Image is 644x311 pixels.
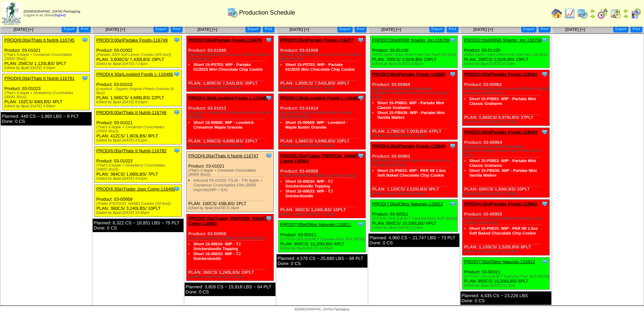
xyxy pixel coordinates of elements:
[193,242,241,251] a: Short 15-00634: WIP - TJ Snickerdoodle Topping
[173,71,180,77] img: Tooltip
[193,62,263,72] a: Short 15-P0703: WIP - Partake 01/2025 Mini Chocolate Chip Cookie
[371,142,458,198] div: Product: 03-00903 PLAN: 1,120CS / 2,520LBS / 8PLT
[188,206,273,210] div: Edited by Bpali [DATE] 6:16pm
[381,27,401,32] a: [DATE] [+]
[371,36,458,68] div: Product: 03-01109 PLAN: 200CS / 2,024LBS / 13PLT
[464,72,538,77] a: PROD(3:00a)Partake Foods-116081
[188,275,273,279] div: Edited by Bpali [DATE] 10:46pm
[464,201,538,206] a: PROD(4:30a)Partake Foods-115841
[285,179,333,188] a: Short 15-00634: WIP - TJ Snickerdoodle Topping
[105,27,125,32] a: [DATE] [+]
[279,94,366,150] div: Product: 03-01014 PLAN: 1,566CS / 4,698LBS / 22PLT
[227,7,238,18] img: calendarprod.gif
[372,72,446,77] a: PROD(3:00a)Partake Foods-116083
[357,221,364,228] img: Tooltip
[597,8,608,19] img: calendarblend.gif
[372,53,457,57] div: (RIND Apple Chips Dried Fruit Club Pack (18-9oz))
[377,168,446,178] a: Short 15-P0615: WIP - PAR IW 1.5oz Soft Baked Chocolate Chip Cookie
[372,201,443,206] a: PROD(7:00a)Ottos Naturals-115812
[187,152,274,212] div: Product: 03-01021 PLAN: 100CS / 438LBS / 2PLT
[280,143,365,148] div: Edited by Bpali [DATE] 8:03pm
[280,174,365,178] div: (Trader [PERSON_NAME] Cookies (24-6oz))
[464,217,549,225] div: (PARTAKE-1.5oz Soft Baked Chocolate Chip Cookies (24/1.5oz))
[187,214,274,281] div: Product: 03-00958 PLAN: 360CS / 3,240LBS / 10PLT
[357,37,364,43] img: Tooltip
[279,36,366,92] div: Product: 03-01008 PLAN: 1,800CS / 7,542LBS / 30PLT
[96,148,166,153] a: PROD(6:00a)Thats It Nutriti-116782
[610,8,621,19] img: calendarinout.gif
[193,251,241,261] a: Short 15-00633: WIP - TJ Snickerdoodle
[280,53,365,61] div: (Partake 2024 BULK Crunchy CC Mini Cookies (100-0.67oz))
[630,8,641,19] img: calendarcustomer.gif
[285,189,333,198] a: Short 15-00633: WIP - TJ Snickerdoodle
[93,219,184,232] div: Planned: 6,322 CS ~ 18,851 LBS ~ 75 PLT Done: 0 CS
[280,237,365,241] div: (OTTOS CAS-2LB-6CT Cassava Flour SUP (6/2lb))
[96,211,182,215] div: Edited by Bpali [DATE] 10:45pm
[188,143,273,148] div: Edited by Bpali [DATE] 8:03pm
[464,259,535,264] a: PROD(7:00a)Ottos Naturals-115813
[469,158,536,168] a: Short 15-P0653: WIP - Partake Mini Classic Grahams
[469,168,537,178] a: Short 15-PB636: WIP - Partake Mini Vanilla Wafers
[623,8,628,14] img: arrowleft.gif
[280,95,360,101] a: PROD(4:30a)Lovebird Foods L-116481
[449,37,456,43] img: Tooltip
[193,178,263,192] a: Inbound 05-01020: FILM - TIN Apple + Cinnamon Crunchables Film (8000 imp/roll)(IMP = EA)
[188,86,273,90] div: Edited by Bpali [DATE] 7:58pm
[464,53,549,57] div: (RIND Apple Chips Dried Fruit Club Pack (18-9oz))
[14,27,33,32] a: [DATE] [+]
[95,70,182,106] div: Product: 03-01015 PLAN: 1,566CS / 4,698LBS / 22PLT
[285,120,348,130] a: Short 15-00669: WIP - Lovebird - Maple Butter Granola
[280,111,365,119] div: (Lovebird - Organic Maple Butter Protein Granola (6-8oz))
[277,254,367,268] div: Planned: 4,576 CS ~ 25,680 LBS ~ 68 PLT Done: 0 CS
[188,236,273,240] div: (Trader [PERSON_NAME] Cookies (24-6oz))
[377,101,444,110] a: Short 15-P0653: WIP - Partake Mini Classic Grahams
[464,145,549,157] div: (PARTAKE-Mini Vanilla Wafer/Mini [PERSON_NAME] Variety Pack (10-0.67oz/6-7oz))
[590,14,595,19] img: arrowright.gif
[188,111,273,119] div: (Lovebird - Organic Cinnamon Protein Granola (6-8oz))
[462,36,550,68] div: Product: 03-01109 PLAN: 200CS / 2,024LBS / 13PLT
[173,185,180,192] img: Tooltip
[24,10,80,17] span: Logged in as Sdavis
[541,200,548,207] img: Tooltip
[289,27,309,32] span: [DATE] [+]
[4,91,90,99] div: (That's It Apple + Strawberry Crunchables (200/0.35oz))
[464,284,549,288] div: Edited by Bpali [DATE] 5:23pm
[95,185,182,217] div: Product: 03-00958 PLAN: 360CS / 3,240LBS / 10PLT
[96,87,182,95] div: (Lovebird - Organic Original Protein Granola (6-8oz))
[173,147,180,154] img: Tooltip
[24,10,80,14] span: [DEMOGRAPHIC_DATA] Packaging
[173,109,180,116] img: Tooltip
[564,8,575,19] img: line_graph.gif
[265,152,272,159] img: Tooltip
[590,8,595,14] img: arrowleft.gif
[279,220,366,252] div: Product: 03-00311 PLAN: 850CS / 10,200LBS / 6PLT
[4,38,74,43] a: PROD(6:00a)Thats It Nutriti-116745
[541,71,548,77] img: Tooltip
[96,186,175,192] a: PROD(6:30a)Trader Joes Comp-116499
[265,215,272,222] img: Tooltip
[462,70,550,126] div: Product: 03-00961 PLAN: 1,665CS / 6,976LBS / 37PLT
[96,100,182,104] div: Edited by Bpali [DATE] 8:03pm
[279,152,366,218] div: Product: 03-00958 PLAN: 360CS / 3,240LBS / 10PLT
[464,62,549,66] div: Edited by Bpali [DATE] 8:10pm
[188,53,273,61] div: (Partake 2024 BULK Crunchy CC Mini Cookies (100-0.67oz))
[541,258,548,265] img: Tooltip
[81,75,88,82] img: Tooltip
[96,110,166,115] a: PROD(6:00a)Thats It Nutriti-116746
[285,62,355,72] a: Short 15-P0703: WIP - Partake 01/2025 Mini Chocolate Chip Cookie
[54,14,66,17] a: (logout)
[372,192,457,196] div: Edited by Bpali [DATE] 9:55pm
[197,27,217,32] span: [DATE] [+]
[280,212,365,216] div: Edited by Bpali [DATE] 10:47pm
[372,134,457,138] div: Edited by Bpali [DATE] 7:58pm
[372,217,457,221] div: (OTTOS CAS-2LB-6CT Cassava Flour SUP (6/2lb))
[577,8,588,19] img: calendarprod.gif
[280,246,365,250] div: Edited by Bpali [DATE] 10:59pm
[469,96,536,106] a: Short 15-P0653: WIP - Partake Mini Classic Grahams
[464,130,538,135] a: PROD(3:00a)Partake Foods-116093
[3,74,90,110] div: Product: 03-01023 PLAN: 192CS / 840LBS / 4PLT
[377,110,445,120] a: Short 15-PB636: WIP - Partake Mini Vanilla Wafers
[464,249,549,253] div: Edited by Bpali [DATE] 9:55pm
